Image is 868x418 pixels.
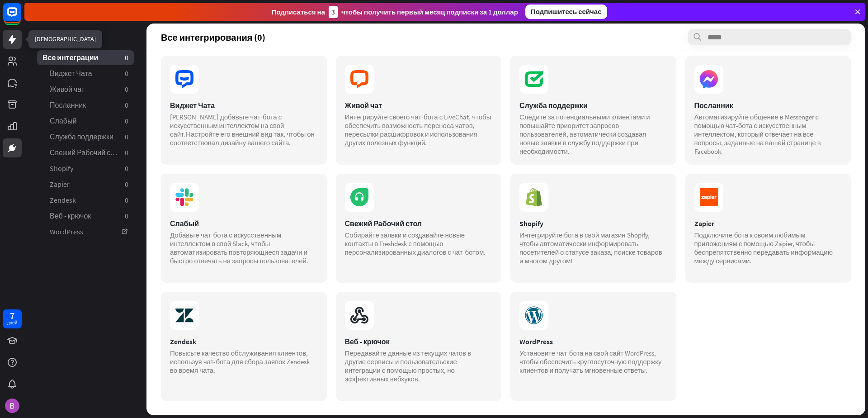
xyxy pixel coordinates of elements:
[50,69,92,78] ya-tr-span: Виджет Чата
[125,116,128,126] aside: 0
[125,69,128,78] aside: 0
[519,101,588,110] ya-tr-span: Служба поддержки
[125,164,128,173] aside: 0
[7,4,34,31] button: Open LiveChat chat widget
[170,337,196,346] ya-tr-span: Zendesk
[519,337,553,346] ya-tr-span: WordPress
[170,113,284,138] ya-tr-span: [PERSON_NAME] добавьте чат-бота с искусственным интеллектом на свой сайт.
[170,231,308,265] ya-tr-span: Добавьте чат-бота с искусственным интеллектом в свой Slack, чтобы автоматизировать повторяющиеся ...
[50,148,122,157] ya-tr-span: Свежий Рабочий стол
[37,224,134,239] a: WordPress
[50,164,73,173] ya-tr-span: Shopify
[37,82,134,97] a: Живой чат 0
[50,180,70,189] ya-tr-span: Zapier
[50,132,113,141] ya-tr-span: Служба поддержки
[694,231,833,265] ya-tr-span: Подключите бота к своим любимым приложениям с помощью Zapier, чтобы беспрепятственно передавать и...
[125,132,128,142] aside: 0
[125,53,128,62] aside: 0
[125,100,128,110] aside: 0
[519,113,650,156] ya-tr-span: Следите за потенциальными клиентами и повышайте приоритет запросов пользователей, автоматически с...
[37,177,134,192] a: Zapier 0
[345,219,422,228] ya-tr-span: Свежий Рабочий стол
[519,231,662,265] ya-tr-span: Интегрируйте бота в свой магазин Shopify, чтобы автоматически информировать посетителей о статусе...
[345,337,390,346] ya-tr-span: Веб - крючок
[125,148,128,157] aside: 0
[37,129,134,144] a: Служба поддержки 0
[37,145,134,160] a: Свежий Рабочий стол 0
[37,98,134,113] a: Посланник 0
[170,219,199,228] ya-tr-span: Слабый
[170,130,315,147] ya-tr-span: Настройте его внешний вид так, чтобы он соответствовал дизайну вашего сайта.
[125,85,128,94] aside: 0
[50,100,86,109] ya-tr-span: Посланник
[37,193,134,208] a: Zendesk 0
[125,180,128,189] aside: 0
[519,219,543,228] ya-tr-span: Shopify
[37,66,134,81] a: Виджет Чата 0
[125,211,128,221] aside: 0
[345,101,382,110] ya-tr-span: Живой чат
[341,8,518,16] ya-tr-span: чтобы получить первый месяц подписки за 1 доллар
[345,349,472,383] ya-tr-span: Передавайте данные из текущих чатов в другие сервисы и пользовательские интеграции с помощью прос...
[10,312,14,320] div: 7
[37,161,134,176] a: Shopify 0
[3,309,22,328] a: 7 дней
[345,231,486,256] ya-tr-span: Собирайте заявки и создавайте новые контакты в Freshdesk с помощью персонализированных диалогов с...
[50,227,83,237] ya-tr-span: WordPress
[50,195,76,204] ya-tr-span: Zendesk
[7,320,18,326] ya-tr-span: дней
[170,349,310,375] ya-tr-span: Повысьте качество обслуживания клиентов, используя чат-бота для сбора заявок Zendesk во время чата.
[694,219,714,228] ya-tr-span: Zapier
[50,211,91,220] ya-tr-span: Веб - крючок
[694,101,733,110] ya-tr-span: Посланник
[694,113,821,156] ya-tr-span: Автоматизируйте общение в Messenger с помощью чат-бота с искусственным интеллектом, который отвеч...
[519,349,661,375] ya-tr-span: Установите чат-бота на свой сайт WordPress, чтобы обеспечить круглосуточную поддержку клиентов и ...
[329,6,338,18] div: 3
[42,53,98,62] ya-tr-span: Все интеграции
[125,195,128,205] aside: 0
[42,30,95,40] ya-tr-span: Интеграции
[50,116,76,125] ya-tr-span: Слабый
[37,209,134,223] a: Веб - крючок 0
[37,114,134,128] a: Слабый 0
[161,32,265,43] ya-tr-span: Все интегрирования (0)
[345,113,491,147] ya-tr-span: Интегрируйте своего чат-бота с LiveChat, чтобы обеспечить возможность переноса чатов, пересылки р...
[50,85,85,94] ya-tr-span: Живой чат
[272,8,325,16] ya-tr-span: Подписаться на
[531,7,602,16] ya-tr-span: Подпишитесь сейчас
[170,101,215,110] ya-tr-span: Виджет Чата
